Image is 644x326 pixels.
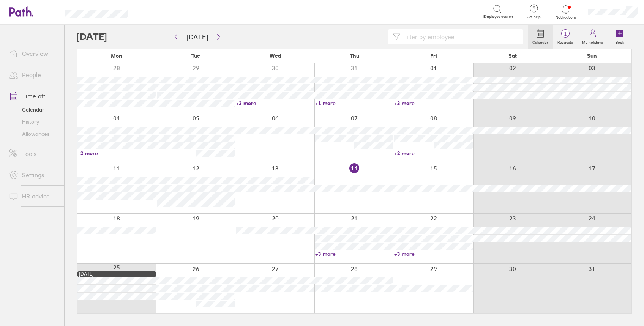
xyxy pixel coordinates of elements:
label: Book [611,38,629,45]
a: +1 more [315,100,394,107]
a: Time off [3,88,64,104]
span: Thu [350,53,359,59]
span: Tue [191,53,200,59]
a: +3 more [315,250,394,257]
label: My holidays [578,38,608,45]
a: Allowances [3,128,64,140]
button: [DATE] [181,31,214,43]
a: Calendar [528,25,553,49]
span: Sun [587,53,597,59]
a: Settings [3,167,64,183]
a: People [3,67,64,82]
a: HR advice [3,189,64,204]
a: History [3,116,64,128]
span: Wed [270,53,281,59]
span: Employee search [483,14,513,19]
span: 1 [553,31,578,37]
label: Requests [553,38,578,45]
span: Fri [430,53,437,59]
label: Calendar [528,38,553,45]
span: Sat [508,53,517,59]
span: Get help [521,15,546,19]
a: +3 more [394,250,473,257]
a: Calendar [3,104,64,116]
span: Notifications [554,15,578,20]
a: Tools [3,146,64,161]
a: +3 more [394,100,473,107]
input: Filter by employee [400,30,519,44]
a: +2 more [77,150,156,157]
a: 1Requests [553,25,578,49]
a: My holidays [578,25,608,49]
a: +2 more [394,150,473,157]
a: Book [608,25,632,49]
div: [DATE] [79,271,155,277]
a: +2 more [236,100,314,107]
div: Search [149,8,168,15]
a: Notifications [554,4,578,20]
a: Overview [3,46,64,61]
span: Mon [111,53,122,59]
